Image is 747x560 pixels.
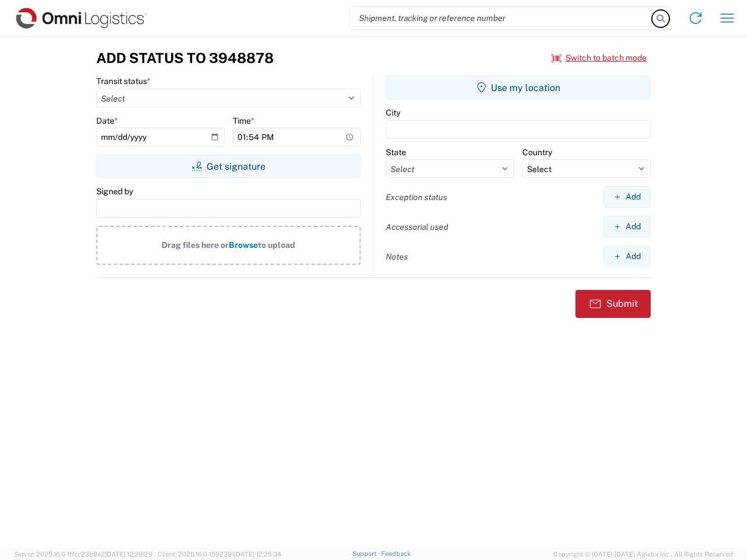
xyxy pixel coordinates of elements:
[96,186,133,197] label: Signed by
[553,549,733,559] span: Copyright © [DATE]-[DATE] Agistix Inc., All Rights Reserved
[386,251,408,262] label: Notes
[350,7,652,29] input: Shipment, tracking or reference number
[386,147,406,157] label: State
[575,290,651,318] button: Submit
[96,155,361,178] button: Get signature
[233,116,254,126] label: Time
[386,107,400,118] label: City
[229,240,258,250] span: Browse
[386,192,447,202] label: Exception status
[603,246,651,267] button: Add
[522,147,552,157] label: Country
[105,551,152,558] span: [DATE] 12:29:29
[386,76,651,99] button: Use my location
[551,48,647,68] button: Switch to batch mode
[258,240,295,250] span: to upload
[158,551,281,558] span: Client: 2025.16.0-1592391
[352,550,382,557] a: Support
[381,550,411,557] a: Feedback
[603,216,651,237] button: Add
[162,240,229,250] span: Drag files here or
[14,551,152,558] span: Server: 2025.16.0-1ffcc23b9e2
[96,116,118,126] label: Date
[96,50,274,66] h3: Add Status to 3948878
[234,551,281,558] span: [DATE] 12:25:34
[603,186,651,208] button: Add
[96,76,151,86] label: Transit status
[386,222,448,232] label: Accessorial used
